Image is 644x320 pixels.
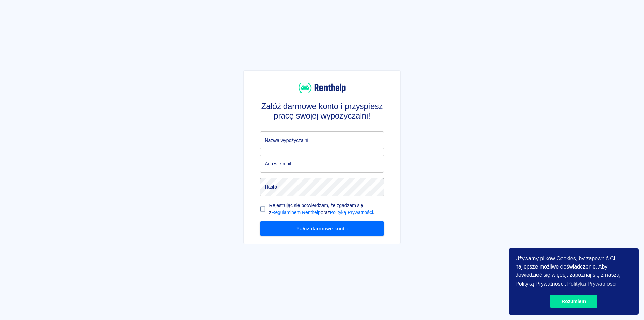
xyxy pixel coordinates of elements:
[330,210,373,215] a: Polityką Prywatności
[260,221,384,236] button: Załóż darmowe konto
[566,279,617,289] a: learn more about cookies
[550,295,597,308] a: dismiss cookie message
[271,210,320,215] a: Regulaminem Renthelp
[515,255,632,289] span: Używamy plików Cookies, by zapewnić Ci najlepsze możliwe doświadczenie. Aby dowiedzieć się więcej...
[260,102,384,121] h3: Załóż darmowe konto i przyspiesz pracę swojej wypożyczalni!
[269,202,378,216] p: Rejestrując się potwierdzam, że zgadzam się z oraz .
[299,82,346,94] img: Renthelp logo
[509,248,639,315] div: cookieconsent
